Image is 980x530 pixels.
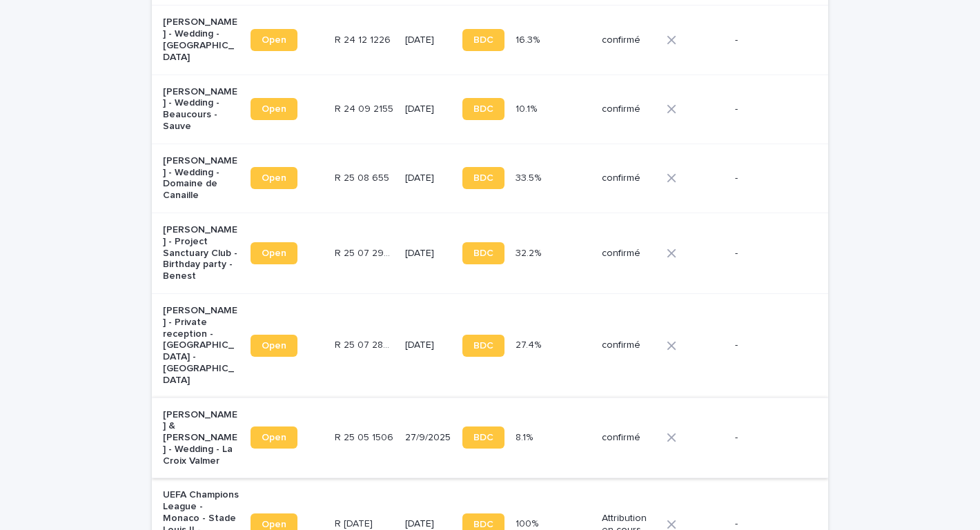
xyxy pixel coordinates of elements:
span: Open [262,104,286,114]
span: Open [262,173,286,183]
span: BDC [473,341,493,351]
span: Open [262,520,286,529]
a: BDC [462,98,504,120]
a: BDC [462,335,504,357]
p: 16.3% [516,32,542,46]
a: Open [251,167,297,189]
p: R 24 12 1226 [335,32,393,46]
span: BDC [473,433,493,442]
p: [PERSON_NAME] - Private reception - [GEOGRAPHIC_DATA] - [GEOGRAPHIC_DATA] [163,305,239,386]
p: 27/9/2025 [405,432,451,444]
p: - [735,340,806,351]
tr: [PERSON_NAME] - Wedding - Domaine de CanailleOpenR 25 08 655R 25 08 655 [DATE]BDC33.5%33.5% confi... [152,144,828,213]
p: - [735,432,806,444]
tr: [PERSON_NAME] - Private reception - [GEOGRAPHIC_DATA] - [GEOGRAPHIC_DATA]OpenR 25 07 2863R 25 07 ... [152,293,828,397]
span: BDC [473,173,493,183]
p: confirmé [602,173,656,184]
p: [PERSON_NAME] - Wedding - [GEOGRAPHIC_DATA] [163,17,239,63]
p: - [735,35,806,46]
p: - [735,248,806,259]
p: [PERSON_NAME] - Wedding - Beaucours - Sauve [163,86,239,132]
p: confirmé [602,35,656,46]
a: BDC [462,167,504,189]
p: R 25 05 1506 [335,429,396,444]
p: [DATE] [405,35,451,46]
a: BDC [462,29,504,51]
p: confirmé [602,248,656,259]
p: [PERSON_NAME] & [PERSON_NAME] - Wedding - La Croix Valmer [163,409,239,467]
a: Open [251,426,297,449]
p: confirmé [602,432,656,444]
tr: [PERSON_NAME] - Project Sanctuary Club - Birthday party - BenestOpenR 25 07 2966R 25 07 2966 [DAT... [152,213,828,293]
p: [PERSON_NAME] - Project Sanctuary Club - Birthday party - Benest [163,224,239,282]
p: confirmé [602,340,656,351]
a: Open [251,98,297,120]
a: Open [251,242,297,264]
p: - [735,104,806,115]
span: BDC [473,104,493,114]
p: R 24 09 2155 [335,101,396,115]
tr: [PERSON_NAME] - Wedding - [GEOGRAPHIC_DATA]OpenR 24 12 1226R 24 12 1226 [DATE]BDC16.3%16.3% confi... [152,6,828,75]
p: [DATE] [405,248,451,259]
p: [DATE] [405,104,451,115]
span: Open [262,341,286,351]
p: 10.1% [516,101,540,115]
a: Open [251,335,297,357]
p: [DATE] [405,340,451,351]
span: BDC [473,520,493,529]
p: 8.1% [516,429,536,444]
span: BDC [473,35,493,45]
p: [PERSON_NAME] - Wedding - Domaine de Canaille [163,155,239,202]
tr: [PERSON_NAME] & [PERSON_NAME] - Wedding - La Croix ValmerOpenR 25 05 1506R 25 05 1506 27/9/2025BD... [152,397,828,478]
a: Open [251,29,297,51]
p: R 25 07 2966 [335,245,397,259]
p: R 25 07 2863 [335,337,397,351]
p: 32.2% [516,245,544,259]
p: confirmé [602,104,656,115]
p: - [735,518,806,530]
a: BDC [462,242,504,264]
p: [DATE] [405,173,451,184]
span: Open [262,35,286,45]
p: [DATE] [405,518,451,530]
p: R [DATE] [335,516,375,530]
span: Open [262,433,286,442]
tr: [PERSON_NAME] - Wedding - Beaucours - SauveOpenR 24 09 2155R 24 09 2155 [DATE]BDC10.1%10.1% confi... [152,75,828,144]
span: BDC [473,248,493,258]
p: - [735,173,806,184]
span: Open [262,248,286,258]
p: 100% [516,516,541,530]
p: R 25 08 655 [335,170,392,184]
p: 27.4% [516,337,544,351]
a: BDC [462,426,504,449]
p: 33.5% [516,170,544,184]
